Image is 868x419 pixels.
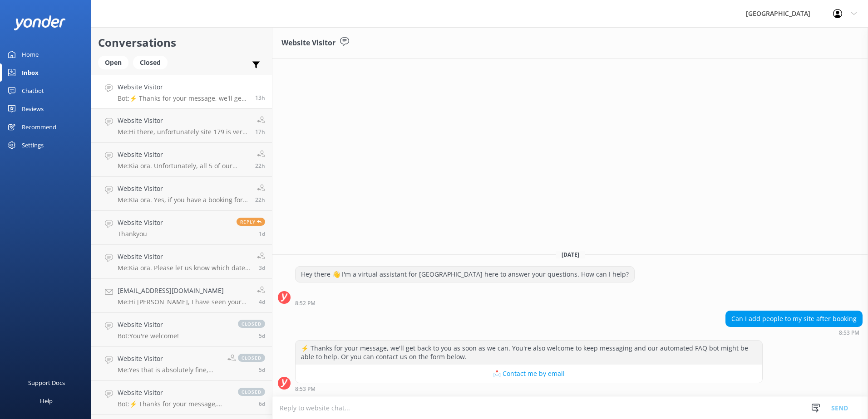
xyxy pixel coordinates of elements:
[118,196,248,204] p: Me: KIa ora. Yes, if you have a booking for a Group Lodge (triple or quad) there is a parking spa...
[118,94,248,102] p: Bot: ⚡ Thanks for your message, we'll get back to you as soon as we can. You're also welcome to k...
[91,279,272,313] a: [EMAIL_ADDRESS][DOMAIN_NAME]Me:Hi [PERSON_NAME], I have seen your bookings you are trying to make...
[22,82,44,100] div: Chatbot
[91,75,272,109] a: Website VisitorBot:⚡ Thanks for your message, we'll get back to you as soon as we can. You're als...
[118,252,250,262] h4: Website Visitor
[295,300,635,306] div: Sep 09 2025 08:52pm (UTC +12:00) Pacific/Auckland
[98,34,265,51] h2: Conversations
[259,230,265,238] span: Sep 08 2025 04:28pm (UTC +12:00) Pacific/Auckland
[255,196,265,204] span: Sep 09 2025 11:48am (UTC +12:00) Pacific/Auckland
[726,311,862,326] div: Can I add people to my site after booking
[118,218,163,228] h4: Website Visitor
[296,341,762,365] div: ⚡ Thanks for your message, we'll get back to you as soon as we can. You're also welcome to keep m...
[22,118,56,136] div: Recommend
[118,298,250,306] p: Me: Hi [PERSON_NAME], I have seen your bookings you are trying to make for next weekend. If you c...
[295,301,316,306] strong: 8:52 PM
[255,128,265,136] span: Sep 09 2025 04:41pm (UTC +12:00) Pacific/Auckland
[295,385,763,392] div: Sep 09 2025 08:53pm (UTC +12:00) Pacific/Auckland
[255,162,265,170] span: Sep 09 2025 11:50am (UTC +12:00) Pacific/Auckland
[238,320,265,328] span: closed
[259,400,265,408] span: Sep 03 2025 06:57pm (UTC +12:00) Pacific/Auckland
[118,332,179,340] p: Bot: You're welcome!
[40,392,53,410] div: Help
[91,245,272,279] a: Website VisitorMe:Kia ora. Please let us know which dates you are wanting the Tourist Flat. Nga m...
[133,57,172,67] a: Closed
[118,286,250,296] h4: [EMAIL_ADDRESS][DOMAIN_NAME]
[118,150,248,160] h4: Website Visitor
[296,267,634,282] div: Hey there 👋 I'm a virtual assistant for [GEOGRAPHIC_DATA] here to answer your questions. How can ...
[296,365,762,383] button: 📩 Contact me by email
[91,143,272,177] a: Website VisitorMe:Kia ora. Unfortunately, all 5 of our Tourist Flats are fully booked. Let us kno...
[259,264,265,272] span: Sep 06 2025 05:18pm (UTC +12:00) Pacific/Auckland
[98,57,133,67] a: Open
[259,332,265,340] span: Sep 04 2025 12:57pm (UTC +12:00) Pacific/Auckland
[91,381,272,415] a: Website VisitorBot:⚡ Thanks for your message, we'll get back to you as soon as we can. You're als...
[295,386,316,392] strong: 8:53 PM
[255,94,265,102] span: Sep 09 2025 08:53pm (UTC +12:00) Pacific/Auckland
[118,354,221,364] h4: Website Visitor
[238,354,265,362] span: closed
[259,366,265,374] span: Sep 04 2025 11:35am (UTC +12:00) Pacific/Auckland
[118,366,221,374] p: Me: Yes that is absolutely fine, depending on availability. Just give us a call or send us an ema...
[118,320,179,330] h4: Website Visitor
[725,329,863,336] div: Sep 09 2025 08:53pm (UTC +12:00) Pacific/Auckland
[118,264,250,272] p: Me: Kia ora. Please let us know which dates you are wanting the Tourist Flat. Nga mihi, RHPP Office.
[28,374,65,392] div: Support Docs
[98,56,128,69] div: Open
[91,211,272,245] a: Website VisitorThankyouReply1d
[118,184,248,194] h4: Website Visitor
[281,37,335,49] h3: Website Visitor
[91,347,272,381] a: Website VisitorMe:Yes that is absolutely fine, depending on availability. Just give us a call or ...
[118,400,229,408] p: Bot: ⚡ Thanks for your message, we'll get back to you as soon as we can. You're also welcome to k...
[839,330,859,336] strong: 8:53 PM
[118,116,248,126] h4: Website Visitor
[237,218,265,226] span: Reply
[91,177,272,211] a: Website VisitorMe:KIa ora. Yes, if you have a booking for a Group Lodge (triple or quad) there is...
[22,100,44,118] div: Reviews
[91,313,272,347] a: Website VisitorBot:You're welcome!closed5d
[118,162,248,170] p: Me: Kia ora. Unfortunately, all 5 of our Tourist Flats are fully booked. Let us know if you have ...
[118,82,248,92] h4: Website Visitor
[14,15,66,30] img: yonder-white-logo.png
[238,388,265,396] span: closed
[259,298,265,306] span: Sep 06 2025 10:04am (UTC +12:00) Pacific/Auckland
[118,128,248,136] p: Me: Hi there, unfortunately site 179 is very popular and not available at all until [DATE].
[91,109,272,143] a: Website VisitorMe:Hi there, unfortunately site 179 is very popular and not available at all until...
[556,251,585,258] span: [DATE]
[118,230,163,238] p: Thankyou
[118,388,229,398] h4: Website Visitor
[133,56,168,69] div: Closed
[22,63,39,82] div: Inbox
[22,45,39,63] div: Home
[22,136,44,154] div: Settings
